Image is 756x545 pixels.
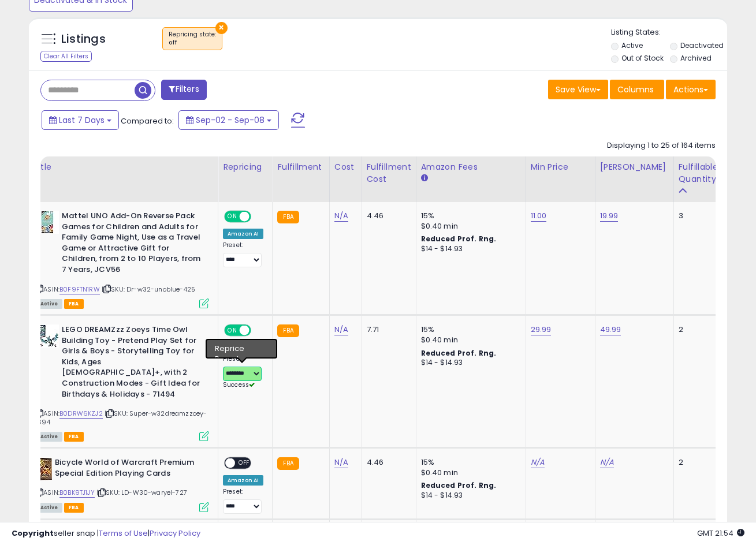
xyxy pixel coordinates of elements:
[150,528,200,539] a: Privacy Policy
[178,110,279,130] button: Sep-02 - Sep-08
[99,528,148,539] a: Terms of Use
[223,229,263,239] div: Amazon AI
[59,488,95,498] a: B0BK9TJ1JY
[600,210,619,222] a: 19.99
[421,161,521,173] div: Amazon Fees
[367,161,411,185] div: Fulfillment Cost
[33,161,213,173] div: Title
[36,457,209,511] div: ASIN:
[36,457,52,480] img: 513qoqFVuKL._SL40_.jpg
[421,491,517,501] div: $14 - $14.93
[600,457,614,468] a: N/A
[59,114,105,126] span: Last 7 Days
[548,80,608,99] button: Save View
[12,528,54,539] strong: Copyright
[223,161,267,173] div: Repricing
[223,355,263,389] div: Preset:
[102,285,195,294] span: | SKU: Dr-w32-unoblue-425
[367,211,407,221] div: 4.46
[36,432,62,442] span: All listings currently available for purchase on Amazon
[617,84,654,95] span: Columns
[196,114,265,126] span: Sep-02 - Sep-08
[531,324,552,335] a: 29.99
[36,409,207,426] span: | SKU: Super-w32dreamzzoey-1394
[121,115,174,126] span: Compared to:
[367,457,407,468] div: 4.46
[680,53,712,63] label: Archived
[680,40,724,50] label: Deactivated
[621,53,664,63] label: Out of Stock
[59,409,103,419] a: B0DRW6KZJ2
[61,31,106,47] h5: Listings
[679,457,714,468] div: 2
[421,211,517,221] div: 15%
[697,528,744,539] span: 2025-09-16 21:54 GMT
[59,285,100,294] a: B0F9FTN1RW
[36,211,59,234] img: 41bXeE9-ZOL._SL40_.jpg
[679,211,714,221] div: 3
[531,161,590,173] div: Min Price
[62,324,202,402] b: LEGO DREAMZzz Zoeys Time Owl Building Toy - Pretend Play Set for Girls & Boys - Storytelling Toy ...
[249,326,268,335] span: OFF
[334,210,348,222] a: N/A
[225,326,240,335] span: ON
[64,432,84,442] span: FBA
[277,324,299,337] small: FBA
[277,457,299,470] small: FBA
[36,503,62,513] span: All listings currently available for purchase on Amazon
[12,528,200,539] div: seller snap | |
[621,40,643,50] label: Active
[277,161,324,173] div: Fulfillment
[421,468,517,478] div: $0.40 min
[531,210,547,222] a: 11.00
[169,39,216,47] div: off
[334,457,348,468] a: N/A
[421,221,517,232] div: $0.40 min
[367,324,407,335] div: 7.71
[215,22,228,34] button: ×
[42,110,119,130] button: Last 7 Days
[421,173,428,184] small: Amazon Fees.
[421,457,517,468] div: 15%
[421,335,517,345] div: $0.40 min
[223,475,263,486] div: Amazon AI
[679,324,714,335] div: 2
[64,503,84,513] span: FBA
[607,140,716,151] div: Displaying 1 to 25 of 164 items
[600,161,669,173] div: [PERSON_NAME]
[235,458,254,468] span: OFF
[611,27,727,38] p: Listing States:
[96,488,187,497] span: | SKU: LD-W30-waryel-727
[334,161,357,173] div: Cost
[36,324,59,348] img: 51JYlQF0I2L._SL40_.jpg
[679,161,718,185] div: Fulfillable Quantity
[223,342,263,353] div: Amazon AI
[531,457,545,468] a: N/A
[64,299,84,309] span: FBA
[169,30,216,47] span: Repricing state :
[223,241,263,267] div: Preset:
[610,80,664,99] button: Columns
[223,488,263,514] div: Preset:
[55,457,195,481] b: Bicycle World of Warcraft Premium Special Edition Playing Cards
[249,212,268,222] span: OFF
[277,211,299,223] small: FBA
[600,324,621,335] a: 49.99
[421,234,497,244] b: Reduced Prof. Rng.
[421,358,517,368] div: $14 - $14.93
[421,324,517,335] div: 15%
[334,324,348,335] a: N/A
[223,380,255,389] span: Success
[666,80,716,99] button: Actions
[421,348,497,358] b: Reduced Prof. Rng.
[421,244,517,254] div: $14 - $14.93
[62,211,202,278] b: Mattel UNO Add-On Reverse Pack Games for Children and Adults for Family Game Night, Use as a Trav...
[225,212,240,222] span: ON
[161,80,206,100] button: Filters
[421,480,497,490] b: Reduced Prof. Rng.
[36,299,62,309] span: All listings currently available for purchase on Amazon
[40,51,92,62] div: Clear All Filters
